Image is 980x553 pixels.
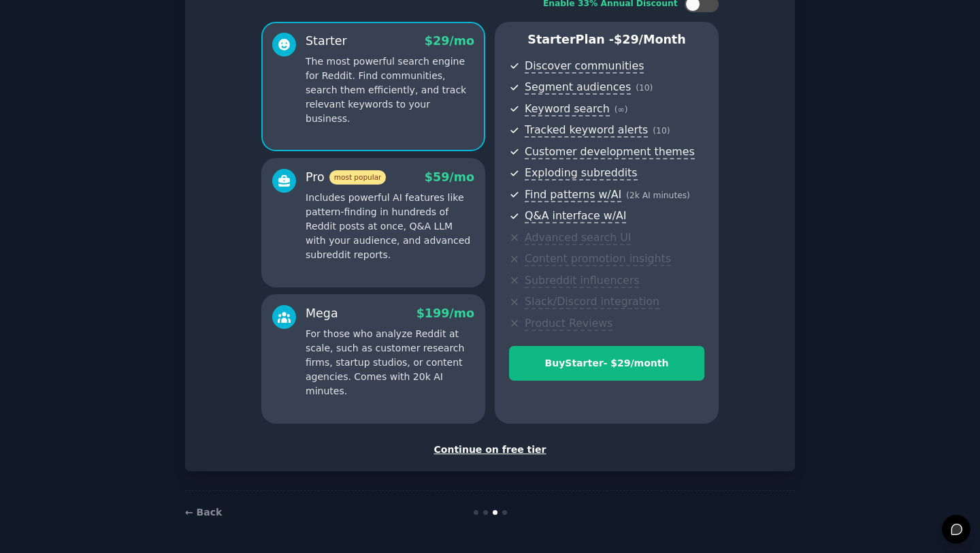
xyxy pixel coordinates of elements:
[615,105,628,114] span: ( ∞ )
[525,252,671,266] span: Content promotion insights
[525,145,695,159] span: Customer development themes
[525,123,648,138] span: Tracked keyword alerts
[329,170,387,185] span: most popular
[306,169,386,186] div: Pro
[525,317,612,331] span: Product Reviews
[614,33,686,46] span: $ 29 /month
[199,443,781,457] div: Continue on free tier
[525,231,631,245] span: Advanced search UI
[525,166,637,180] span: Exploding subreddits
[306,327,474,398] p: For those who analyze Reddit at scale, such as customer research firms, startup studios, or conte...
[306,191,474,262] p: Includes powerful AI features like pattern-finding in hundreds of Reddit posts at once, Q&A LLM w...
[525,209,626,223] span: Q&A interface w/AI
[306,54,474,126] p: The most powerful search engine for Reddit. Find communities, search them efficiently, and track ...
[306,305,338,322] div: Mega
[509,346,704,381] button: BuyStarter- $29/month
[626,191,690,200] span: ( 2k AI minutes )
[636,83,653,93] span: ( 10 )
[525,295,659,309] span: Slack/Discord integration
[525,59,644,74] span: Discover communities
[510,356,704,370] div: Buy Starter - $ 29 /month
[525,274,639,288] span: Subreddit influencers
[509,31,704,48] p: Starter Plan -
[525,188,621,202] span: Find patterns w/AI
[416,306,474,320] span: $ 199 /mo
[525,102,610,116] span: Keyword search
[525,80,631,95] span: Segment audiences
[185,507,222,518] a: ← Back
[425,34,474,48] span: $ 29 /mo
[653,126,670,136] span: ( 10 )
[425,170,474,184] span: $ 59 /mo
[306,33,347,50] div: Starter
